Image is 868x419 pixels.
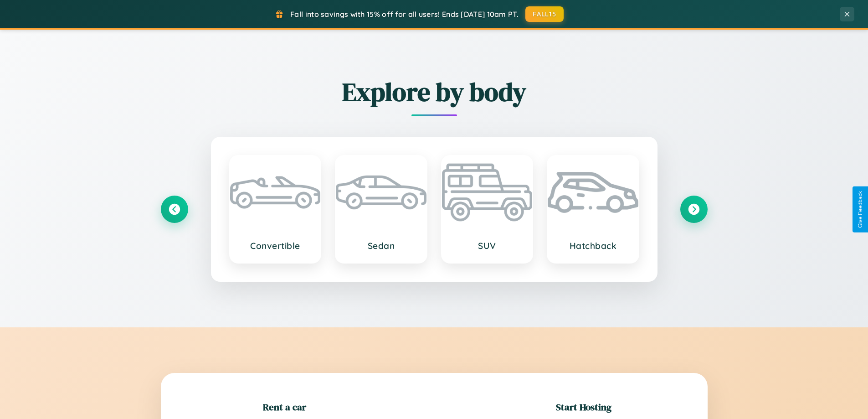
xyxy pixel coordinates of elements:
[345,240,417,251] h3: Sedan
[556,400,611,414] h2: Start Hosting
[451,240,524,251] h3: SUV
[290,10,519,19] span: Fall into savings with 15% off for all users! Ends [DATE] 10am PT.
[557,240,629,251] h3: Hatchback
[161,74,708,109] h2: Explore by body
[263,400,306,414] h2: Rent a car
[239,240,312,251] h3: Convertible
[525,6,564,22] button: FALL15
[857,191,863,228] div: Give Feedback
